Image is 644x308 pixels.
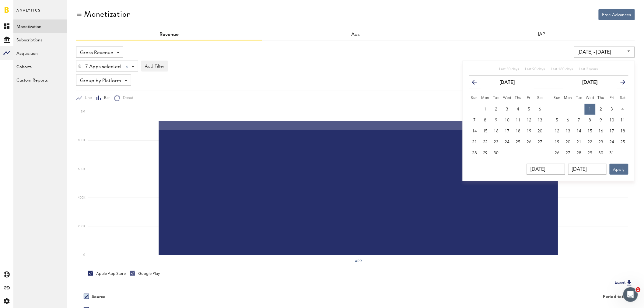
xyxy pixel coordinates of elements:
[160,32,179,37] a: Revenue
[524,115,535,126] button: 12
[483,140,488,144] span: 22
[78,168,86,171] text: 600K
[527,129,532,133] span: 19
[13,46,67,60] a: Acquisition
[495,118,498,122] span: 9
[552,126,563,137] button: 12
[12,4,34,10] span: Support
[610,129,614,133] span: 17
[607,115,618,126] button: 10
[554,96,561,100] small: Sunday
[585,126,596,137] button: 15
[613,279,635,287] button: Export
[88,271,126,276] div: Apple App Store
[130,271,160,276] div: Google Play
[600,107,602,111] span: 2
[481,96,490,100] small: Monday
[585,137,596,148] button: 22
[538,118,543,122] span: 13
[80,76,121,86] span: Group by Platform
[491,137,502,148] button: 23
[538,129,543,133] span: 20
[516,129,521,133] span: 18
[483,129,488,133] span: 15
[472,129,477,133] span: 14
[480,148,491,159] button: 29
[607,126,618,137] button: 17
[585,148,596,159] button: 29
[589,107,591,111] span: 1
[469,148,480,159] button: 28
[563,115,574,126] button: 6
[83,254,85,257] text: 0
[596,126,607,137] button: 16
[516,140,521,144] span: 25
[578,118,580,122] span: 7
[607,148,618,159] button: 31
[577,129,582,133] span: 14
[491,126,502,137] button: 16
[583,80,598,85] strong: [DATE]
[480,137,491,148] button: 22
[563,148,574,159] button: 27
[535,115,546,126] button: 13
[527,164,565,175] input: __/__/____
[13,73,67,86] a: Custom Reports
[505,118,510,122] span: 10
[491,115,502,126] button: 9
[491,104,502,115] button: 2
[484,107,487,111] span: 1
[626,279,633,286] img: Export
[513,104,524,115] button: 4
[596,137,607,148] button: 23
[528,107,530,111] span: 5
[576,96,583,100] small: Tuesday
[527,118,532,122] span: 12
[351,32,360,37] a: Ads
[577,151,582,155] span: 28
[555,140,560,144] span: 19
[494,140,499,144] span: 23
[596,104,607,115] button: 2
[538,140,543,144] span: 27
[78,139,86,142] text: 800K
[471,96,478,100] small: Sunday
[622,107,624,111] span: 4
[552,115,563,126] button: 5
[527,96,532,100] small: Friday
[610,140,614,144] span: 24
[502,115,513,126] button: 10
[566,129,571,133] span: 13
[563,137,574,148] button: 20
[574,126,585,137] button: 14
[610,96,614,100] small: Friday
[599,140,604,144] span: 23
[535,137,546,148] button: 27
[516,118,521,122] span: 11
[494,129,499,133] span: 16
[363,294,627,299] div: Period total
[469,115,480,126] button: 7
[596,148,607,159] button: 30
[524,126,535,137] button: 19
[555,151,560,155] span: 26
[524,137,535,148] button: 26
[538,32,545,37] a: IAP
[469,137,480,148] button: 21
[537,96,543,100] small: Saturday
[84,9,131,19] div: Monetization
[618,126,628,137] button: 18
[505,140,510,144] span: 24
[480,104,491,115] button: 1
[599,151,604,155] span: 30
[469,126,480,137] button: 14
[607,137,618,148] button: 24
[80,48,113,58] span: Gross Revenue
[585,104,596,115] button: 1
[574,148,585,159] button: 28
[502,104,513,115] button: 3
[78,64,82,68] img: trash_awesome_blue.svg
[599,9,635,20] button: Free Advances
[588,151,593,155] span: 29
[621,129,625,133] span: 18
